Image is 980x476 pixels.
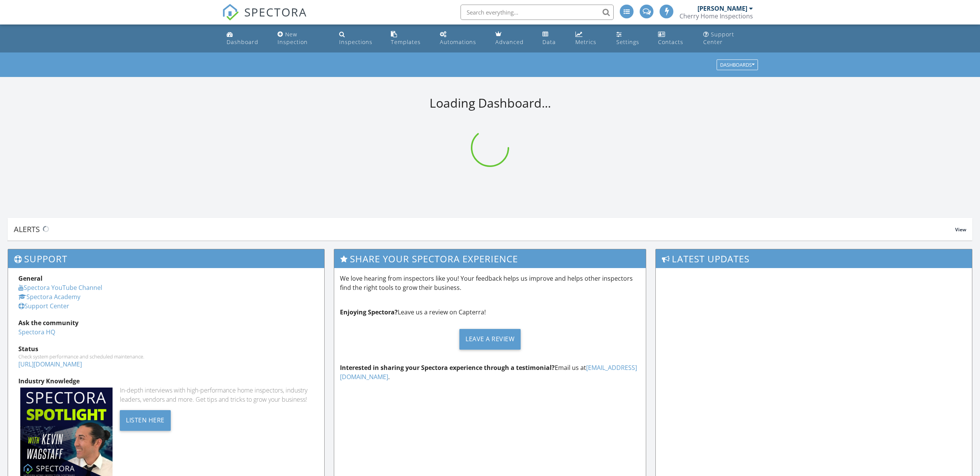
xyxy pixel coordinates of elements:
img: The Best Home Inspection Software - Spectora [222,4,239,21]
div: New Inspection [278,31,308,46]
h3: Latest Updates [656,249,972,268]
a: Advanced [492,28,533,49]
a: Data [539,28,566,49]
a: Spectora HQ [18,328,55,336]
a: [EMAIL_ADDRESS][DOMAIN_NAME] [340,363,637,381]
a: Inspections [336,28,382,49]
div: Support Center [703,31,734,46]
div: In-depth interviews with high-performance home inspectors, industry leaders, vendors and more. Ge... [120,386,314,404]
strong: Enjoying Spectora? [340,308,398,316]
span: View [955,226,966,233]
input: Search everything... [461,5,614,20]
h3: Share Your Spectora Experience [334,249,646,268]
div: Dashboard [227,38,258,46]
a: Listen Here [120,415,171,424]
div: Metrics [575,38,596,46]
a: Spectora YouTube Channel [18,283,102,292]
a: New Inspection [274,28,330,49]
div: [PERSON_NAME] [697,5,747,12]
div: Dashboards [720,62,755,68]
div: Automations [440,38,476,46]
div: Settings [616,38,639,46]
a: Settings [613,28,648,49]
p: Leave us a review on Capterra! [340,308,640,317]
a: Templates [388,28,431,49]
div: Leave a Review [459,329,521,350]
a: Support Center [18,302,69,310]
div: Advanced [495,38,524,46]
strong: Interested in sharing your Spectora experience through a testimonial? [340,363,555,372]
div: Data [542,38,556,46]
a: Spectora Academy [18,293,80,301]
div: Inspections [339,38,372,46]
div: Templates [391,38,421,46]
div: Cherry Home Inspections [679,12,753,20]
p: Email us at . [340,363,640,381]
div: Ask the community [18,318,314,327]
strong: General [18,274,42,283]
p: We love hearing from inspectors like you! Your feedback helps us improve and helps other inspecto... [340,274,640,292]
a: Automations (Advanced) [437,28,486,49]
div: Alerts [14,224,955,234]
a: Dashboard [224,28,268,49]
a: Metrics [572,28,608,49]
a: SPECTORA [222,10,307,26]
a: Contacts [655,28,694,49]
button: Dashboards [717,60,758,70]
a: [URL][DOMAIN_NAME] [18,360,82,368]
a: Leave a Review [340,323,640,355]
div: Industry Knowledge [18,376,314,386]
div: Contacts [658,38,683,46]
div: Listen Here [120,410,171,431]
div: Status [18,344,314,353]
h3: Support [8,249,324,268]
a: Support Center [700,28,756,49]
div: Check system performance and scheduled maintenance. [18,353,314,360]
span: SPECTORA [244,4,307,20]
